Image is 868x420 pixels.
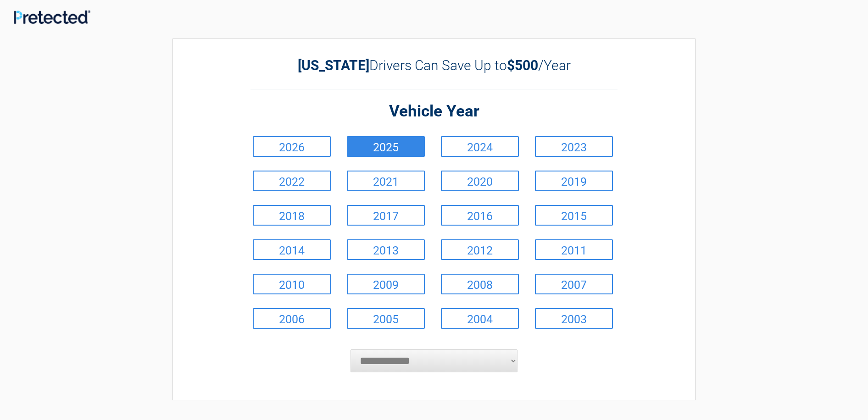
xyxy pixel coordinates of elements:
[535,308,613,329] a: 2003
[347,136,425,157] a: 2025
[535,239,613,260] a: 2011
[441,239,519,260] a: 2012
[347,308,425,329] a: 2005
[250,101,618,122] h2: Vehicle Year
[250,57,618,73] h2: Drivers Can Save Up to /Year
[535,274,613,294] a: 2007
[441,171,519,191] a: 2020
[347,171,425,191] a: 2021
[535,171,613,191] a: 2019
[441,274,519,294] a: 2008
[347,205,425,226] a: 2017
[535,205,613,226] a: 2015
[253,239,331,260] a: 2014
[253,171,331,191] a: 2022
[14,10,90,24] img: Main Logo
[441,308,519,329] a: 2004
[441,136,519,157] a: 2024
[347,274,425,294] a: 2009
[298,57,369,73] b: [US_STATE]
[253,274,331,294] a: 2010
[535,136,613,157] a: 2023
[253,136,331,157] a: 2026
[507,57,538,73] b: $500
[253,308,331,329] a: 2006
[253,205,331,226] a: 2018
[441,205,519,226] a: 2016
[347,239,425,260] a: 2013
